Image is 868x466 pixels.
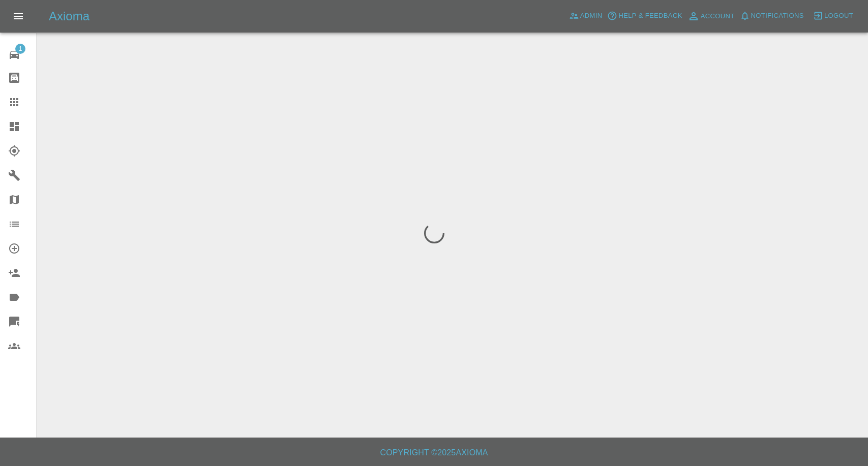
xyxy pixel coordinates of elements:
[8,446,860,460] h6: Copyright © 2025 Axioma
[605,8,684,24] button: Help & Feedback
[49,8,89,24] h5: Axioma
[6,4,31,28] button: Open drawer
[751,10,804,22] span: Notifications
[701,11,735,22] span: Account
[566,8,605,24] a: Admin
[15,44,25,54] span: 1
[580,10,603,22] span: Admin
[824,10,853,22] span: Logout
[618,10,682,22] span: Help & Feedback
[685,8,737,24] a: Account
[811,8,856,24] button: Logout
[737,8,806,24] button: Notifications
